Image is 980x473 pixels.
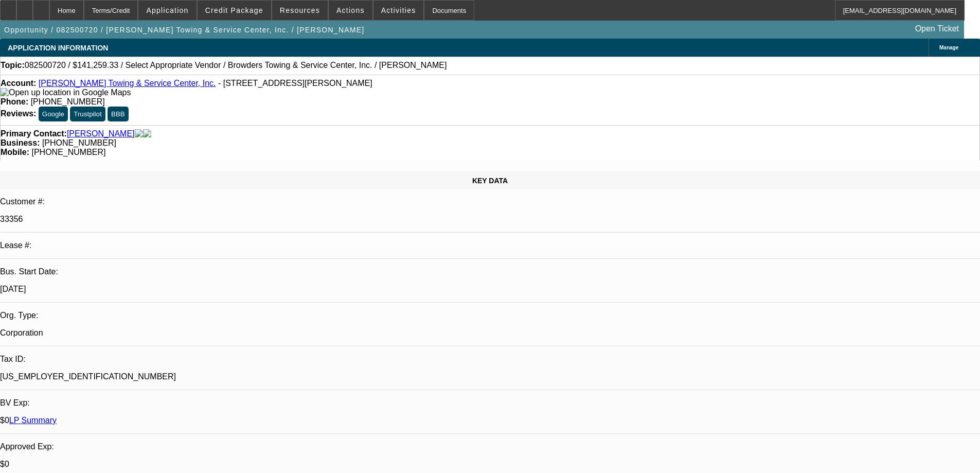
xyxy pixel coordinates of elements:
[39,79,216,87] a: [PERSON_NAME] Towing & Service Center, Inc.
[373,1,424,20] button: Activities
[1,88,131,97] a: View Google Maps
[4,26,364,34] span: Opportunity / 082500720 / [PERSON_NAME] Towing & Service Center, Inc. / [PERSON_NAME]
[939,45,958,50] span: Manage
[1,138,40,147] strong: Business:
[146,6,188,14] span: Application
[329,1,372,20] button: Actions
[1,148,29,156] strong: Mobile:
[31,97,105,106] span: [PHONE_NUMBER]
[198,1,271,20] button: Credit Package
[9,416,57,425] a: LP Summary
[1,97,28,106] strong: Phone:
[25,61,447,70] span: 082500720 / $141,259.33 / Select Appropriate Vendor / Browders Towing & Service Center, Inc. / [P...
[143,129,151,138] img: linkedin-icon.png
[911,20,963,38] a: Open Ticket
[205,6,263,14] span: Credit Package
[135,129,143,138] img: facebook-icon.png
[138,1,196,20] button: Application
[336,6,365,14] span: Actions
[108,107,129,121] button: BBB
[42,138,116,147] span: [PHONE_NUMBER]
[472,177,508,185] span: KEY DATA
[70,107,105,121] button: Trustpilot
[31,148,105,156] span: [PHONE_NUMBER]
[1,129,67,138] strong: Primary Contact:
[381,6,416,14] span: Activities
[272,1,328,20] button: Resources
[1,61,25,70] strong: Topic:
[280,6,320,14] span: Resources
[8,44,108,52] span: APPLICATION INFORMATION
[39,107,68,121] button: Google
[1,109,36,118] strong: Reviews:
[1,79,36,87] strong: Account:
[1,88,131,97] img: Open up location in Google Maps
[218,79,372,87] span: - [STREET_ADDRESS][PERSON_NAME]
[67,129,135,138] a: [PERSON_NAME]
